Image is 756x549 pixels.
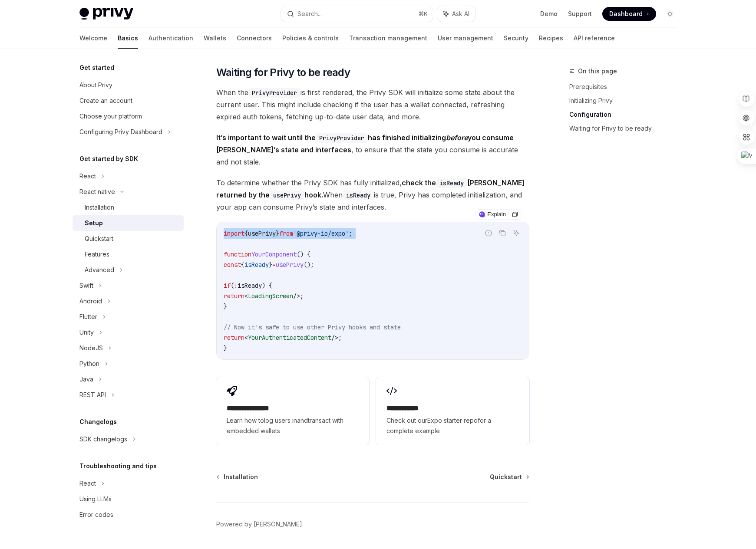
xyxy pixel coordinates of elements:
[262,282,272,289] span: ) {
[216,86,529,123] span: When the is first rendered, the Privy SDK will initialize some state about the current user. This...
[349,230,352,237] span: ;
[248,230,276,237] span: usePrivy
[216,66,350,79] span: Waiting for Privy to be ready
[79,478,96,489] div: React
[251,250,297,258] span: YourComponent
[452,10,469,18] span: Ask AI
[73,77,184,93] a: About Privy
[569,80,684,94] a: Prerequisites
[204,28,226,49] a: Wallets
[483,227,494,239] button: Report incorrect code
[73,247,184,262] a: Features
[436,178,467,188] code: isReady
[224,302,227,310] span: }
[231,282,234,289] span: (
[300,292,304,300] span: ;
[238,282,262,289] span: isReady
[490,473,522,481] span: Quickstart
[279,230,293,237] span: from
[539,28,563,49] a: Recipes
[118,28,138,49] a: Basics
[79,494,112,504] div: Using LLMs
[282,28,339,49] a: Policies & controls
[540,10,558,18] a: Demo
[446,133,468,142] em: before
[79,358,99,369] div: Python
[217,473,258,481] a: Installation
[569,94,684,108] a: Initializing Privy
[437,6,475,22] button: Ask AI
[79,62,114,73] h5: Get started
[216,177,529,213] span: To determine whether the Privy SDK has fully initialized, When is true, Privy has completed initi...
[216,520,302,529] a: Powered by [PERSON_NAME]
[224,261,241,269] span: const
[79,80,112,90] div: About Privy
[85,218,103,228] div: Setup
[244,334,248,342] span: <
[234,282,238,289] span: !
[79,296,102,306] div: Android
[85,233,113,244] div: Quickstart
[293,230,349,237] span: '@privy-io/expo'
[376,377,529,445] a: **** **** **Check out ourExpo starter repofor a complete example
[79,390,106,400] div: REST API
[79,154,138,164] h5: Get started by SDK
[216,133,514,154] strong: It’s important to wait until the has finished initializing you consume [PERSON_NAME]’s state and ...
[569,108,684,122] a: Configuration
[316,133,368,143] code: PrivyProvider
[281,6,433,22] button: Search...⌘K
[343,191,374,200] code: isReady
[304,261,314,269] span: ();
[269,261,272,269] span: }
[241,261,244,269] span: {
[574,28,615,49] a: API reference
[663,7,677,21] button: Toggle dark mode
[224,292,244,300] span: return
[419,10,428,17] span: ⌘ K
[511,227,522,239] button: Ask AI
[244,230,248,237] span: {
[297,250,310,258] span: () {
[237,28,272,49] a: Connectors
[73,200,184,215] a: Installation
[264,417,297,424] a: log users in
[73,231,184,247] a: Quickstart
[79,343,103,353] div: NodeJS
[248,292,293,300] span: LoadingScreen
[248,334,331,342] span: YourAuthenticatedContent
[79,312,97,322] div: Flutter
[276,230,279,237] span: }
[490,473,528,481] a: Quickstart
[216,377,369,445] a: **** **** **** *Learn how tolog users inandtransact with embedded wallets
[73,507,184,523] a: Error codes
[578,66,617,76] span: On this page
[224,473,258,481] span: Installation
[244,261,269,269] span: isReady
[224,344,227,352] span: }
[79,171,96,181] div: React
[224,334,244,342] span: return
[79,461,157,471] h5: Troubleshooting and tips
[497,227,508,239] button: Copy the contents from the code block
[79,434,127,444] div: SDK changelogs
[270,191,304,200] code: usePrivy
[248,88,300,98] code: PrivyProvider
[73,215,184,231] a: Setup
[276,261,304,269] span: usePrivy
[79,8,133,20] img: light logo
[293,292,300,300] span: />
[79,510,113,520] div: Error codes
[438,28,493,49] a: User management
[349,28,427,49] a: Transaction management
[331,334,338,342] span: />
[224,230,244,237] span: import
[79,327,94,338] div: Unity
[224,323,401,331] span: // Now it's safe to use other Privy hooks and state
[79,28,107,49] a: Welcome
[73,491,184,507] a: Using LLMs
[73,93,184,108] a: Create an account
[244,292,248,300] span: <
[79,374,93,385] div: Java
[79,127,162,137] div: Configuring Privy Dashboard
[224,282,231,289] span: if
